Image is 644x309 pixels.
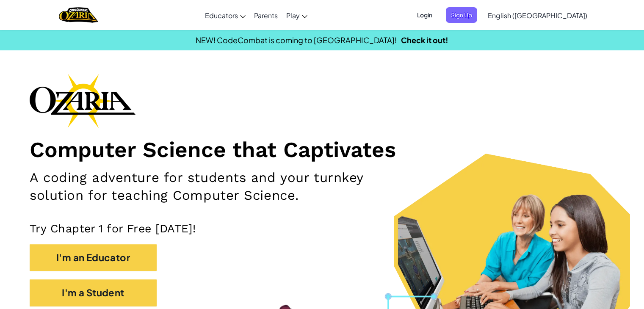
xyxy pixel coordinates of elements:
[30,221,614,235] p: Try Chapter 1 for Free [DATE]!
[196,35,397,45] span: NEW! CodeCombat is coming to [GEOGRAPHIC_DATA]!
[205,11,238,20] span: Educators
[30,279,157,306] button: I'm a Student
[282,4,312,27] a: Play
[30,74,135,128] img: Ozaria branding logo
[488,11,587,20] span: English ([GEOGRAPHIC_DATA])
[201,4,250,27] a: Educators
[412,7,437,23] button: Login
[401,35,448,45] a: Check it out!
[30,136,614,163] h1: Computer Science that Captivates
[59,6,98,24] a: Ozaria by CodeCombat logo
[59,6,98,24] img: Home
[250,4,282,27] a: Parents
[30,244,157,271] button: I'm an Educator
[286,11,300,20] span: Play
[30,169,421,205] h2: A coding adventure for students and your turnkey solution for teaching Computer Science.
[484,4,591,27] a: English ([GEOGRAPHIC_DATA])
[446,7,477,23] button: Sign Up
